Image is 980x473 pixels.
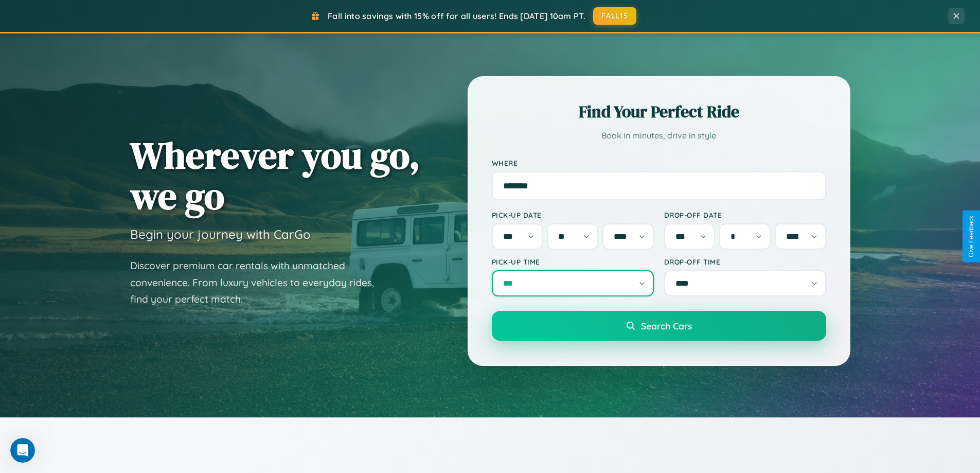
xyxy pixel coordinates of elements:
h1: Wherever you go, we go [130,135,420,216]
p: Book in minutes, drive in style [492,128,826,143]
div: Give Feedback [968,216,975,257]
label: Drop-off Time [664,257,826,266]
label: Pick-up Date [492,211,654,219]
h2: Find Your Perfect Ride [492,100,826,123]
button: FALL15 [593,7,636,25]
label: Drop-off Date [664,211,826,219]
span: Fall into savings with 15% off for all users! Ends [DATE] 10am PT. [328,11,585,21]
button: Search Cars [492,311,826,341]
h3: Begin your journey with CarGo [130,226,311,242]
label: Where [492,159,826,167]
p: Discover premium car rentals with unmatched convenience. From luxury vehicles to everyday rides, ... [130,257,387,308]
span: Search Cars [641,320,692,331]
label: Pick-up Time [492,257,654,266]
iframe: Intercom live chat [10,438,35,463]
